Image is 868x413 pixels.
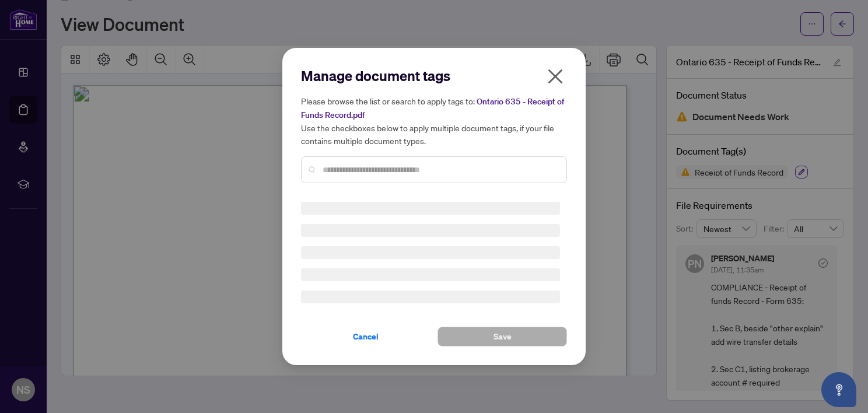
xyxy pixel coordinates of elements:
[301,327,430,346] button: Cancel
[301,66,567,85] h2: Manage document tags
[546,67,565,86] span: close
[437,327,567,346] button: Save
[353,327,379,346] span: Cancel
[821,372,856,407] button: Open asap
[301,94,567,147] h5: Please browse the list or search to apply tags to: Use the checkboxes below to apply multiple doc...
